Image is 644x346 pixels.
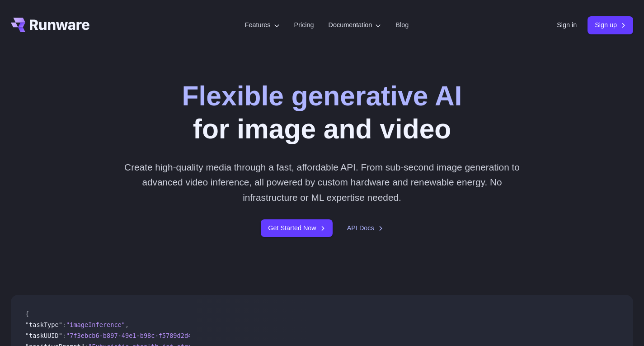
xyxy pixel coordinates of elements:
a: Go to / [11,18,89,32]
h1: for image and video [182,80,462,145]
strong: Flexible generative AI [182,81,462,111]
span: "imageInference" [66,321,125,328]
a: Sign up [588,16,633,34]
a: Pricing [294,20,314,30]
span: "taskUUID" [25,332,62,339]
label: Features [245,20,280,30]
span: : [62,332,66,339]
span: , [125,321,129,328]
span: : [62,321,66,328]
a: API Docs [347,223,383,233]
label: Documentation [329,20,381,30]
a: Get Started Now [261,219,332,237]
p: Create high-quality media through a fast, affordable API. From sub-second image generation to adv... [123,160,521,205]
a: Sign in [557,20,577,30]
a: Blog [395,20,409,30]
span: "taskType" [25,321,62,328]
span: "7f3ebcb6-b897-49e1-b98c-f5789d2d40d7" [66,332,207,339]
span: { [25,310,29,318]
